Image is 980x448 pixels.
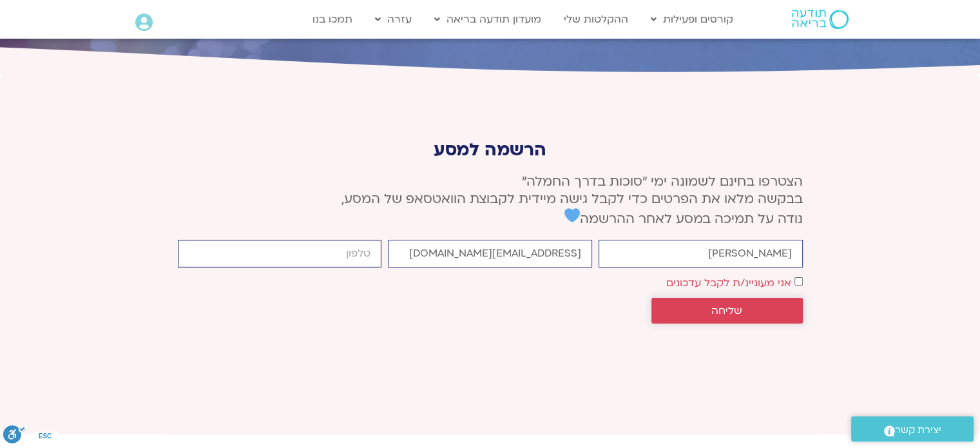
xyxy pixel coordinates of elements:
label: אני מעוניינ/ת לקבל עדכונים [666,276,791,290]
a: מועדון תודעה בריאה [428,7,548,32]
input: מותר להשתמש רק במספרים ותווי טלפון (#, -, *, וכו'). [178,240,382,268]
span: יצירת קשר [895,422,941,439]
span: שליחה [711,305,742,317]
a: קורסים ופעילות [644,7,740,32]
a: תמכו בנו [306,7,359,32]
span: בבקשה מלאו את הפרטים כדי לקבל גישה מיידית לקבוצת הוואטסאפ של המסע, [341,190,803,208]
button: שליחה [651,298,803,324]
span: נודה על תמיכה במסע לאחר ההרשמה [564,210,803,228]
a: ההקלטות שלי [557,7,635,32]
a: עזרה [369,7,418,32]
p: הצטרפו בחינם לשמונה ימי ״סוכות בדרך החמלה״ [178,173,803,228]
input: שם פרטי [599,240,803,268]
p: הרשמה למסע [178,140,803,160]
img: תודעה בריאה [792,10,849,29]
form: טופס חדש [178,240,803,330]
input: אימייל [388,240,592,268]
a: יצירת קשר [851,416,974,442]
img: 💙 [564,208,580,223]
